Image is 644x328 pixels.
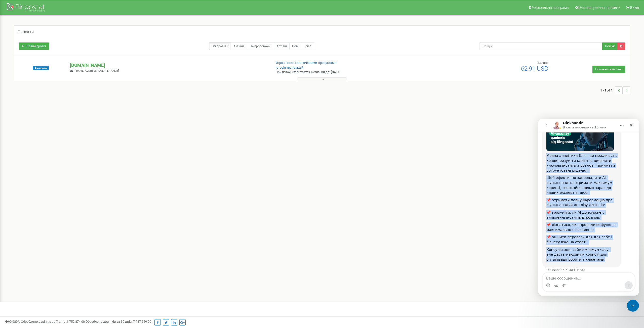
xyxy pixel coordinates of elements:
div: 📌 дізнатися, як впровадити функцію максимально ефективно; [8,104,78,114]
button: Средство выбора GIF-файла [16,165,20,169]
a: Нові [289,42,301,50]
input: Пошук [479,42,602,50]
nav: ... [600,81,630,99]
a: Тріал [301,42,314,50]
span: Реферальна програма [532,6,569,10]
p: [DOMAIN_NAME] [70,62,267,69]
button: Отправить сообщение… [86,163,94,171]
span: [EMAIL_ADDRESS][DOMAIN_NAME] [75,69,119,72]
button: Добавить вложение [24,165,28,169]
iframe: Intercom live chat [627,300,639,312]
a: Не продовжені [247,42,274,50]
div: Мовна аналітика ШІ — це можливість краще розуміти клієнтів, виявляти ключові інсайти з розмов і п... [8,35,78,54]
span: Активний [33,66,49,70]
span: 1 - 1 of 1 [600,86,615,94]
div: 📌 оцінити переваги для для себе і бізнесу вже на старті. [8,116,78,126]
div: Oleksandr • 3 мин назад [8,150,47,153]
a: Поповнити баланс [592,66,625,73]
a: Всі проєкти [209,42,231,50]
span: 62,91 USD [521,65,548,72]
a: Активні [231,42,247,50]
div: Щоб ефективно запровадити AI-функціонал та отримати максимум користі, звертайся прямо зараз до на... [8,57,78,76]
a: Історія транзакцій [275,66,304,69]
iframe: Intercom live chat [538,119,639,296]
span: Налаштування профілю [580,6,620,10]
a: Архівні [274,42,290,50]
a: Управління підключеними продуктами [275,61,337,65]
a: Новий проєкт [19,42,49,50]
div: 📌 зрозуміти, як АІ допоможе у виявленні інсайтів із розмов; [8,91,78,101]
p: При поточних витратах активний до: [DATE] [275,70,421,75]
div: 📌 отримати повну інформацію про функціонал AI-аналізу дзвінків; [8,79,78,89]
button: Средство выбора эмодзи [8,165,12,169]
textarea: Ваше сообщение... [4,154,96,163]
span: Вихід [630,6,639,10]
span: Баланс [538,61,548,65]
h5: Проєкти [18,30,34,34]
div: Консультація займе мінімум часу, але дасть максимум користі для оптимізації роботи з клієнтами. [8,129,78,144]
button: Пошук [602,42,617,50]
